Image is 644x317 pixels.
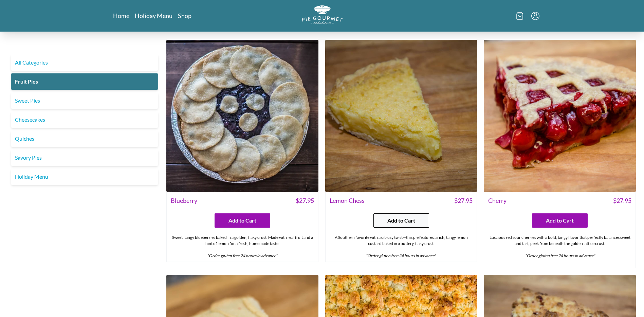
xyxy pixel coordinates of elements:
[387,216,415,225] span: Add to Cart
[11,169,158,185] a: Holiday Menu
[613,196,631,205] span: $ 27.95
[11,54,158,71] a: All Categories
[296,196,314,205] span: $ 27.95
[525,253,595,258] em: *Order gluten free 24 hours in advance*
[484,40,636,192] img: Cherry
[11,111,158,128] a: Cheesecakes
[11,73,158,90] a: Fruit Pies
[11,149,158,166] a: Savory Pies
[302,5,343,26] a: Logo
[325,40,477,192] img: Lemon Chess
[484,232,636,268] div: Luscious red sour cherries with a bold, tangy flavor that perfectly balances sweet and tart, peek...
[171,196,197,205] span: Blueberry
[373,213,429,228] button: Add to Cart
[326,232,477,262] div: A Southern favorite with a citrusy twist—this pie features a rich, tangy lemon custard baked in a...
[228,216,256,225] span: Add to Cart
[207,253,277,258] em: *Order gluten free 24 hours in advance*
[166,40,318,192] img: Blueberry
[366,253,436,258] em: *Order gluten free 24 hours in advance*
[488,196,507,205] span: Cherry
[11,92,158,109] a: Sweet Pies
[178,12,191,20] a: Shop
[302,5,343,24] img: logo
[167,232,318,262] div: Sweet, tangy blueberries baked in a golden, flaky crust. Made with real fruit and a hint of lemon...
[11,130,158,147] a: Quiches
[113,12,129,20] a: Home
[330,196,365,205] span: Lemon Chess
[135,12,172,20] a: Holiday Menu
[531,12,539,20] button: Menu
[546,216,574,225] span: Add to Cart
[215,213,270,228] button: Add to Cart
[454,196,473,205] span: $ 27.95
[532,213,588,228] button: Add to Cart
